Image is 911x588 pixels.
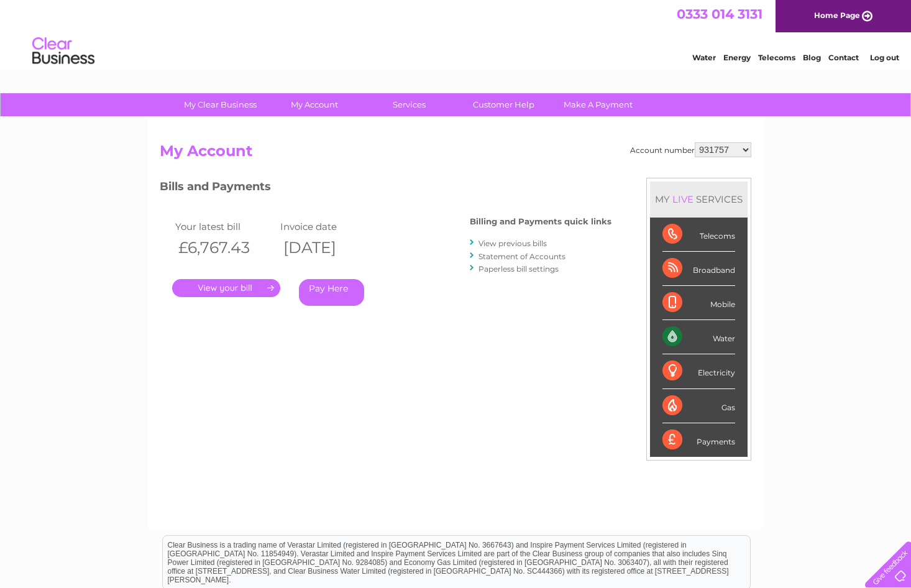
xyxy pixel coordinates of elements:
[758,53,795,62] a: Telecoms
[277,235,382,260] th: [DATE]
[662,389,735,423] div: Gas
[172,235,277,260] th: £6,767.43
[662,218,735,252] div: Telecoms
[160,142,751,166] h2: My Account
[169,93,272,116] a: My Clear Business
[650,181,748,217] div: MY SERVICES
[478,252,565,261] a: Statement of Accounts
[172,218,277,235] td: Your latest bill
[803,53,821,62] a: Blog
[358,93,460,116] a: Services
[299,279,364,306] a: Pay Here
[478,239,547,248] a: View previous bills
[160,178,611,200] h3: Bills and Payments
[630,142,751,157] div: Account number
[452,93,555,116] a: Customer Help
[662,286,735,320] div: Mobile
[547,93,649,116] a: Make A Payment
[172,279,280,297] a: .
[870,53,899,62] a: Log out
[32,32,95,70] img: logo.png
[662,423,735,457] div: Payments
[677,6,762,22] a: 0333 014 3131
[163,7,750,60] div: Clear Business is a trading name of Verastar Limited (registered in [GEOGRAPHIC_DATA] No. 3667643...
[470,217,611,226] h4: Billing and Payments quick links
[828,53,859,62] a: Contact
[277,218,382,235] td: Invoice date
[662,354,735,388] div: Electricity
[662,320,735,354] div: Water
[723,53,751,62] a: Energy
[692,53,716,62] a: Water
[263,93,366,116] a: My Account
[670,193,696,205] div: LIVE
[662,252,735,286] div: Broadband
[478,264,559,273] a: Paperless bill settings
